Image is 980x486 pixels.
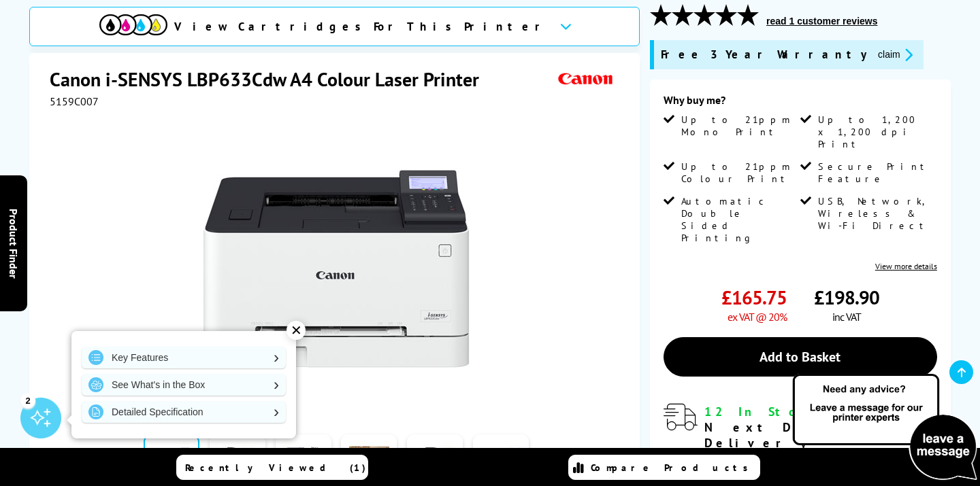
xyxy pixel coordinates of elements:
[176,455,368,480] a: Recently Viewed (1)
[20,393,35,408] div: 2
[789,372,980,483] img: Open Live Chat window
[832,310,861,324] span: inc VAT
[82,347,286,368] a: Key Features
[875,261,937,271] a: View more details
[664,404,937,470] div: modal_delivery
[818,114,934,150] span: Up to 1,200 x 1,200 dpi Print
[50,94,99,108] span: 5159C007
[704,404,827,419] span: 12 In Stock
[99,14,167,35] img: View Cartridges
[174,19,549,34] span: View Cartridges For This Printer
[874,47,917,63] button: promo-description
[82,401,286,423] a: Detailed Specification
[814,285,879,310] span: £198.90
[555,67,617,92] img: Canon
[661,47,867,63] span: Free 3 Year Warranty
[762,15,881,27] button: read 1 customer reviews
[664,337,937,377] a: Add to Basket
[50,67,493,92] h1: Canon i-SENSYS LBP633Cdw A4 Colour Laser Printer
[818,195,934,232] span: USB, Network, Wireless & Wi-Fi Direct
[185,462,366,474] span: Recently Viewed (1)
[681,160,798,185] span: Up to 21ppm Colour Print
[704,404,937,451] div: for FREE Next Day Delivery
[664,93,937,114] div: Why buy me?
[568,455,760,480] a: Compare Products
[728,310,787,324] span: ex VAT @ 20%
[681,114,798,138] span: Up to 21ppm Mono Print
[818,160,934,185] span: Secure Print Feature
[721,285,787,310] span: £165.75
[591,462,755,474] span: Compare Products
[681,195,798,244] span: Automatic Double Sided Printing
[82,374,286,396] a: See What's in the Box
[287,321,306,340] div: ✕
[203,135,470,402] img: Canon i-SENSYS LBP633Cdw
[7,208,20,278] span: Product Finder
